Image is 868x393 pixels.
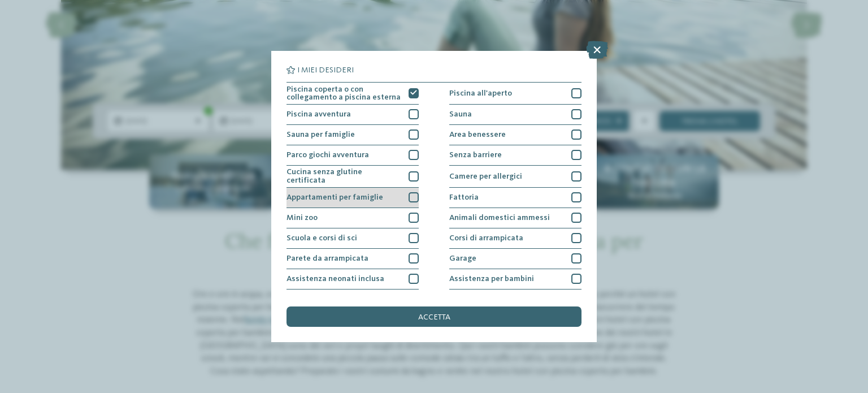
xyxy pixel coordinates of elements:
span: Area benessere [449,131,506,139]
span: Sauna [449,110,472,118]
span: Senza barriere [449,151,502,159]
span: Appartamenti per famiglie [287,193,383,201]
span: Corsi di arrampicata [449,234,523,242]
span: Assistenza neonati inclusa [287,275,384,283]
span: Garage [449,254,476,262]
span: Fattoria [449,193,479,201]
span: Animali domestici ammessi [449,214,550,222]
span: Scuola e corsi di sci [287,234,357,242]
span: Parete da arrampicata [287,254,368,262]
span: Piscina avventura [287,110,351,118]
span: Piscina coperta o con collegamento a piscina esterna [287,85,401,102]
span: Mini zoo [287,214,318,222]
span: accetta [418,313,450,321]
span: Parco giochi avventura [287,151,369,159]
span: Camere per allergici [449,172,522,180]
span: Sauna per famiglie [287,131,355,139]
span: Cucina senza glutine certificata [287,168,401,184]
span: Piscina all'aperto [449,89,512,97]
span: I miei desideri [297,66,354,74]
span: Assistenza per bambini [449,275,534,283]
